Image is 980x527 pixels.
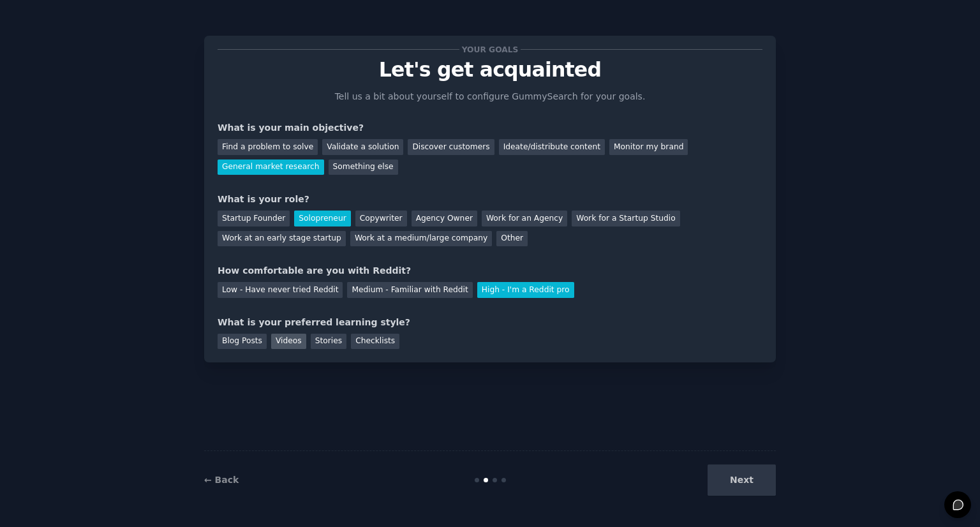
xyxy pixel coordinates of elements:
div: Validate a solution [322,139,403,155]
div: Something else [329,160,398,175]
div: Work at a medium/large company [350,231,492,247]
div: Other [496,231,528,247]
div: Monitor my brand [609,139,688,155]
p: Let's get acquainted [218,59,762,81]
div: Ideate/distribute content [499,139,605,155]
div: Copywriter [355,211,407,226]
div: What is your main objective? [218,121,762,135]
div: Agency Owner [412,211,477,226]
div: What is your preferred learning style? [218,316,762,329]
span: Your goals [459,43,521,56]
div: Low - Have never tried Reddit [218,282,343,298]
div: What is your role? [218,193,762,206]
div: Checklists [351,334,399,350]
div: Medium - Familiar with Reddit [347,282,472,298]
div: Work for an Agency [482,211,567,226]
div: Startup Founder [218,211,290,226]
div: Discover customers [408,139,494,155]
div: Stories [311,334,346,350]
div: General market research [218,160,324,175]
div: Blog Posts [218,334,267,350]
div: Work at an early stage startup [218,231,346,247]
div: How comfortable are you with Reddit? [218,264,762,278]
div: Work for a Startup Studio [572,211,679,226]
p: Tell us a bit about yourself to configure GummySearch for your goals. [329,90,651,103]
a: ← Back [204,475,239,485]
div: Videos [271,334,306,350]
div: High - I'm a Reddit pro [477,282,574,298]
div: Solopreneur [294,211,350,226]
div: Find a problem to solve [218,139,318,155]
